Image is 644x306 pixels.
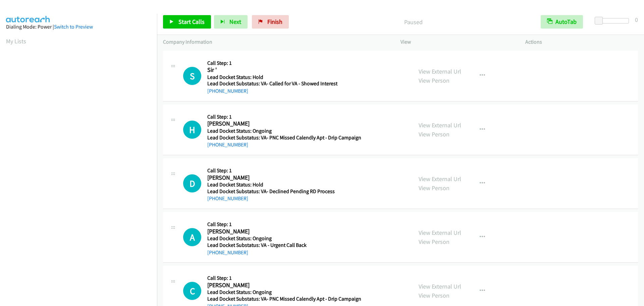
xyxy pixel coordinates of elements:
h5: Lead Docket Substatus: VA - Urgent Call Back [207,242,359,249]
a: View Person [419,292,449,299]
div: Dialing Mode: Power | [6,23,151,31]
a: My Lists [6,37,26,45]
h1: S [183,67,201,85]
a: Switch to Preview [54,24,93,30]
h2: [PERSON_NAME] [207,228,359,235]
a: View External Url [419,68,461,75]
p: Company Information [163,38,388,46]
h5: Call Step: 1 [207,275,361,281]
h5: Call Step: 1 [207,60,359,67]
p: View [400,38,513,46]
h5: Lead Docket Status: Hold [207,74,359,81]
a: [PHONE_NUMBER] [207,141,248,148]
a: View External Url [419,121,461,129]
p: Actions [525,38,638,46]
h5: Lead Docket Status: Ongoing [207,289,361,296]
div: The call is yet to be attempted [183,67,201,85]
div: The call is yet to be attempted [183,121,201,139]
h1: A [183,228,201,246]
span: Start Calls [178,18,205,26]
button: Next [214,15,248,29]
span: Next [229,18,241,26]
a: [PHONE_NUMBER] [207,88,248,94]
h2: [PERSON_NAME] [207,281,359,289]
h5: Lead Docket Status: Hold [207,181,359,188]
a: Finish [252,15,289,29]
h1: H [183,121,201,139]
h2: [PERSON_NAME] [207,120,359,128]
p: Paused [298,17,529,27]
div: The call is yet to be attempted [183,174,201,192]
h5: Lead Docket Status: Ongoing [207,128,361,134]
a: View External Url [419,282,461,290]
h5: Call Step: 1 [207,114,361,120]
h5: Call Step: 1 [207,221,359,228]
h2: Sir ' [207,66,359,74]
a: View External Url [419,229,461,236]
h2: [PERSON_NAME] [207,174,359,182]
h5: Lead Docket Status: Ongoing [207,235,359,242]
a: View Person [419,238,449,246]
a: View Person [419,130,449,138]
h1: C [183,282,201,300]
h1: D [183,174,201,192]
div: The call is yet to be attempted [183,228,201,246]
h5: Lead Docket Substatus: VA- Called for VA - Showed Interest [207,80,359,87]
a: View External Url [419,175,461,183]
a: Start Calls [163,15,211,29]
div: The call is yet to be attempted [183,282,201,300]
h5: Lead Docket Substatus: VA- Declined Pending RD Process [207,188,359,195]
a: View Person [419,184,449,192]
button: AutoTab [541,15,583,29]
h5: Lead Docket Substatus: VA- PNC Missed Calendly Apt - Drip Campaign [207,296,361,302]
a: [PHONE_NUMBER] [207,249,248,256]
a: View Person [419,77,449,84]
a: [PHONE_NUMBER] [207,195,248,202]
span: Finish [267,18,282,26]
h5: Call Step: 1 [207,167,359,174]
div: 0 [635,15,638,24]
h5: Lead Docket Substatus: VA- PNC Missed Calendly Apt - Drip Campaign [207,134,361,141]
div: Delay between calls (in seconds) [598,18,629,24]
